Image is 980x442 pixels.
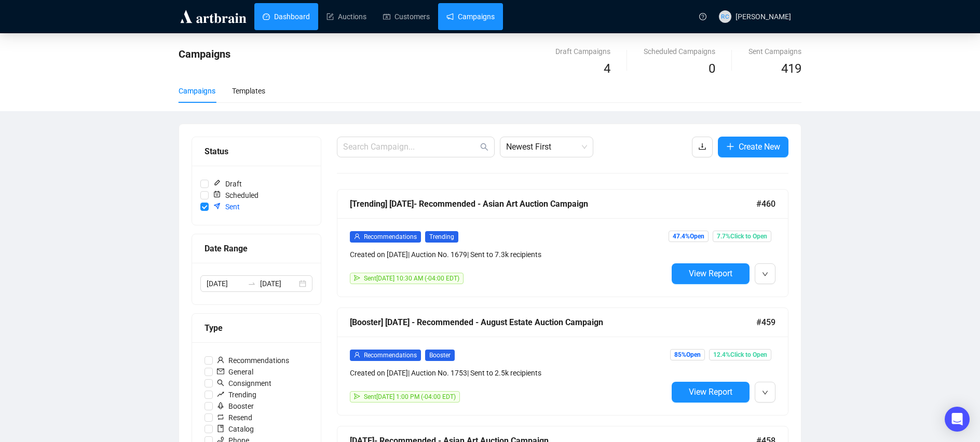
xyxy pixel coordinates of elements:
span: Draft [209,178,246,190]
span: Newest First [506,137,587,157]
span: book [217,425,224,432]
a: [Trending] [DATE]- Recommended - Asian Art Auction Campaign#460userRecommendationsTrendingCreated... [337,189,788,297]
span: Create New [739,140,780,153]
span: 7.7% Click to Open [713,231,771,242]
span: View Report [689,269,732,278]
span: RC [721,11,729,21]
div: Created on [DATE] | Auction No. 1753 | Sent to 2.5k recipients [350,367,668,379]
div: Created on [DATE] | Auction No. 1679 | Sent to 7.3k recipients [350,249,668,260]
span: Sent [DATE] 1:00 PM (-04:00 EDT) [364,393,456,400]
span: swap-right [248,279,256,288]
input: End date [260,278,297,289]
span: Scheduled [209,190,263,201]
span: down [762,390,768,396]
a: Campaigns [446,3,495,30]
span: Trending [213,389,261,400]
button: View Report [672,382,750,403]
span: View Report [689,387,732,397]
span: Booster [213,400,258,412]
span: Booster [425,350,455,361]
span: plus [726,142,734,151]
a: Auctions [326,3,366,30]
span: Consignment [213,378,276,389]
span: Recommendations [364,233,417,240]
span: send [354,275,360,281]
span: question-circle [699,13,706,20]
div: Campaigns [179,85,215,97]
span: search [480,143,488,151]
input: Search Campaign... [343,141,478,153]
span: user [354,352,360,358]
span: Recommendations [213,355,293,366]
span: #460 [756,197,775,210]
span: Campaigns [179,48,230,60]
span: send [354,393,360,399]
div: Templates [232,85,265,97]
span: #459 [756,316,775,329]
div: Sent Campaigns [748,46,801,57]
span: rise [217,391,224,398]
span: 0 [709,61,715,76]
div: [Trending] [DATE]- Recommended - Asian Art Auction Campaign [350,197,756,210]
span: mail [217,368,224,375]
span: retweet [217,413,224,421]
div: Open Intercom Messenger [945,407,970,432]
span: Sent [DATE] 10:30 AM (-04:00 EDT) [364,275,459,282]
span: rocket [217,402,224,409]
div: Date Range [205,242,308,255]
span: user [217,356,224,364]
span: download [698,142,706,151]
button: View Report [672,263,750,284]
span: Resend [213,412,256,423]
button: Create New [718,137,788,157]
a: [Booster] [DATE] - Recommended - August Estate Auction Campaign#459userRecommendationsBoosterCrea... [337,307,788,416]
span: Sent [209,201,244,212]
span: user [354,233,360,239]
span: 12.4% Click to Open [709,349,771,360]
div: Scheduled Campaigns [644,46,715,57]
span: 85% Open [670,349,705,360]
img: logo [179,8,248,25]
span: Catalog [213,423,258,435]
div: [Booster] [DATE] - Recommended - August Estate Auction Campaign [350,316,756,329]
span: 47.4% Open [669,231,709,242]
span: 419 [781,61,801,76]
div: Type [205,322,308,334]
a: Customers [383,3,430,30]
a: Dashboard [263,3,310,30]
div: Status [205,145,308,158]
span: General [213,366,257,378]
span: [PERSON_NAME] [736,12,791,21]
div: Draft Campaigns [555,46,610,57]
input: Start date [207,278,243,289]
span: 4 [604,61,610,76]
span: down [762,271,768,277]
span: to [248,279,256,288]
span: Trending [425,231,458,243]
span: Recommendations [364,352,417,359]
span: search [217,379,224,386]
